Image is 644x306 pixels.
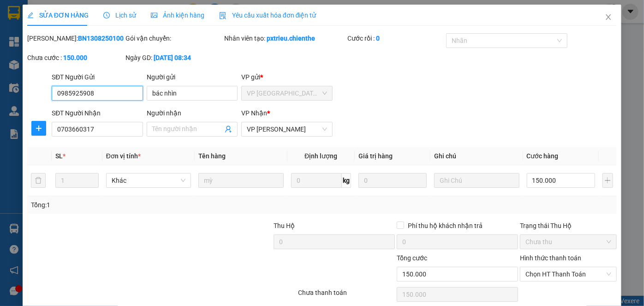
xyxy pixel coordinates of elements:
div: SĐT Người Nhận [52,108,143,118]
b: BN1308250100 [78,35,124,42]
span: Giá trị hàng [358,152,393,160]
span: user-add [225,126,232,133]
span: close [605,13,612,21]
span: Thu Hộ [274,222,295,229]
b: 150.000 [63,54,87,61]
span: Tên hàng [198,152,226,160]
div: Nhân viên tạo: [224,33,346,43]
div: Người nhận [147,108,238,118]
span: edit [27,12,34,18]
span: Phí thu hộ khách nhận trả [404,221,486,231]
b: pxtrieu.chienthe [267,35,315,42]
div: Chưa thanh toán [298,288,396,304]
th: Ghi chú [430,147,523,165]
div: Trạng thái Thu Hộ [520,221,617,231]
span: Tổng cước [397,254,427,262]
span: Định lượng [304,152,337,160]
input: VD: Bàn, Ghế [198,173,284,188]
span: VP Hồ Chí Minh [247,122,327,136]
input: Ghi Chú [434,173,519,188]
div: Ngày GD: [126,53,223,63]
span: Chọn HT Thanh Toán [525,267,611,281]
span: Khác [112,174,186,187]
span: kg [342,173,351,188]
button: Close [596,5,621,30]
button: plus [602,173,614,188]
span: Chưa thu [525,235,611,249]
span: Ảnh kiện hàng [151,12,204,19]
span: picture [151,12,157,18]
span: Đơn vị tính [106,152,141,160]
div: Gói vận chuyển: [126,33,223,43]
div: Người gửi [147,72,238,82]
div: Chưa cước : [27,53,124,63]
b: [DATE] 08:34 [154,54,191,61]
label: Hình thức thanh toán [520,254,581,262]
span: VP Nhận [241,109,267,117]
input: 0 [358,173,427,188]
div: Cước rồi : [347,33,444,43]
span: plus [32,125,46,132]
span: clock-circle [103,12,110,18]
span: VP Bắc Ninh [247,86,327,100]
div: SĐT Người Gửi [52,72,143,82]
button: plus [31,121,46,136]
span: Lịch sử [103,12,136,19]
span: SL [55,152,63,160]
div: VP gửi [241,72,332,82]
img: icon [219,12,227,19]
b: 0 [376,35,380,42]
span: Yêu cầu xuất hóa đơn điện tử [219,12,316,19]
button: delete [31,173,46,188]
span: SỬA ĐƠN HÀNG [27,12,89,19]
div: [PERSON_NAME]: [27,33,124,43]
span: Cước hàng [527,152,559,160]
div: Tổng: 1 [31,200,249,210]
